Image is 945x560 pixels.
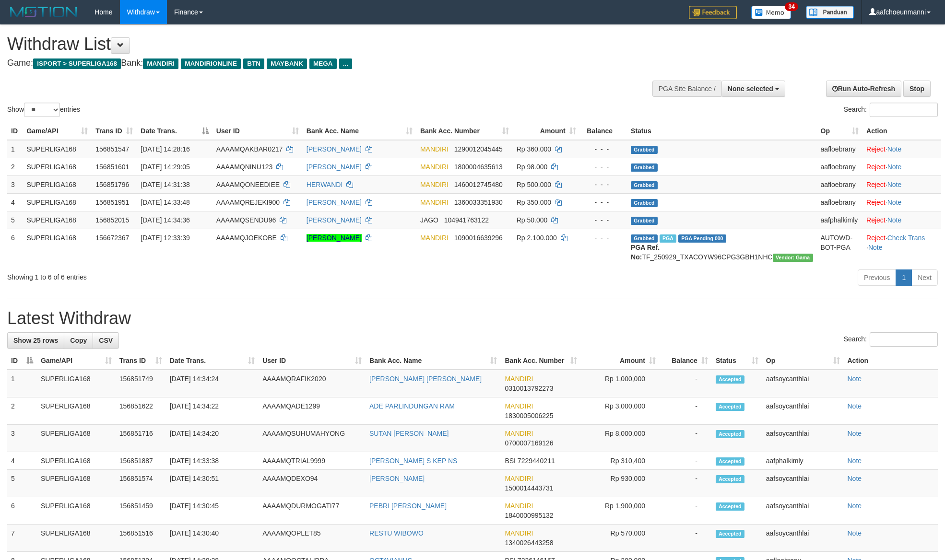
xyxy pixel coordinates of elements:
a: Note [887,163,902,171]
a: [PERSON_NAME] [307,234,362,242]
th: Game/API: activate to sort column ascending [23,122,92,140]
td: AAAAMQRAFIK2020 [259,370,366,397]
td: aafsoycanthlai [762,525,844,552]
td: SUPERLIGA168 [37,497,116,525]
a: Note [848,457,862,465]
span: MANDIRI [420,181,449,188]
span: AAAAMQAKBAR0217 [216,145,283,153]
span: [DATE] 14:31:38 [141,181,189,188]
a: Note [848,402,862,410]
button: None selected [721,81,785,97]
td: · [862,193,941,211]
span: Copy 1830005006225 to clipboard [505,412,553,420]
th: Status: activate to sort column ascending [712,352,762,370]
div: - - - [584,180,623,189]
th: ID: activate to sort column descending [7,352,37,370]
td: Rp 1,000,000 [581,370,660,397]
span: Copy 7229440211 to clipboard [518,457,555,465]
td: AAAAMQDURMOGATI77 [259,497,366,525]
span: Rp 500.000 [517,181,551,188]
a: Note [848,529,862,537]
span: [DATE] 14:34:36 [141,216,189,224]
td: Rp 310,400 [581,452,660,470]
span: Copy 104941763122 to clipboard [444,216,489,224]
span: Vendor URL: https://trx31.1velocity.biz [773,254,813,262]
div: - - - [584,233,623,243]
th: Trans ID: activate to sort column ascending [116,352,166,370]
a: PEBRI [PERSON_NAME] [369,502,447,510]
h1: Withdraw List [7,35,620,54]
span: Grabbed [631,234,658,243]
span: MANDIRI [143,58,178,69]
span: Copy 1290012045445 to clipboard [454,145,503,153]
span: Accepted [716,375,744,384]
label: Search: [844,332,938,347]
a: Note [848,375,862,383]
th: Action [844,352,938,370]
td: 4 [7,452,37,470]
a: [PERSON_NAME] S KEP NS [369,457,457,465]
span: ISPORT > SUPERLIGA168 [33,58,121,69]
select: Showentries [24,103,60,117]
td: SUPERLIGA168 [23,140,92,158]
h1: Latest Withdraw [7,309,938,328]
td: - [660,470,712,497]
span: MANDIRI [420,145,449,153]
a: Reject [866,198,886,206]
td: SUPERLIGA168 [37,470,116,497]
span: AAAAMQREJEKI900 [216,198,280,206]
td: [DATE] 14:30:45 [166,497,259,525]
td: SUPERLIGA168 [23,158,92,175]
a: Reject [866,145,886,153]
span: Show 25 rows [13,337,58,344]
th: Bank Acc. Name: activate to sort column ascending [366,352,501,370]
td: aafloebrany [817,140,863,158]
td: - [660,525,712,552]
td: 156851887 [116,452,166,470]
span: [DATE] 14:28:16 [141,145,189,153]
td: Rp 8,000,000 [581,425,660,452]
td: · [862,158,941,175]
span: [DATE] 12:33:39 [141,234,189,242]
span: PGA Pending [678,234,726,243]
td: aafsoycanthlai [762,470,844,497]
td: aafsoycanthlai [762,425,844,452]
label: Search: [844,103,938,117]
td: 156851574 [116,470,166,497]
span: Accepted [716,502,744,511]
span: 34 [785,2,798,11]
th: Status [627,122,816,140]
span: MEGA [309,58,337,69]
td: aafloebrany [817,175,863,193]
a: Note [887,181,902,188]
td: 2 [7,158,23,175]
div: Showing 1 to 6 of 6 entries [7,268,387,282]
th: Bank Acc. Number: activate to sort column ascending [416,122,513,140]
span: AAAAMQONEEDIEE [216,181,280,188]
span: Accepted [716,475,744,483]
td: · [862,211,941,229]
span: Rp 360.000 [517,145,551,153]
a: Note [868,244,883,251]
span: Accepted [716,457,744,466]
th: Amount: activate to sort column ascending [513,122,580,140]
a: Reject [866,216,886,224]
th: ID [7,122,23,140]
td: SUPERLIGA168 [37,525,116,552]
span: 156851547 [95,145,129,153]
span: Copy 1840000995132 to clipboard [505,512,553,519]
div: - - - [584,198,623,207]
span: Marked by aafsengchandara [660,234,676,243]
th: Date Trans.: activate to sort column ascending [166,352,259,370]
td: 1 [7,370,37,397]
td: 6 [7,229,23,266]
a: Note [887,145,902,153]
a: ADE PARLINDUNGAN RAM [369,402,455,410]
span: MANDIRIONLINE [181,58,241,69]
td: aafphalkimly [817,211,863,229]
a: Stop [903,81,931,97]
td: Rp 930,000 [581,470,660,497]
a: [PERSON_NAME] [307,163,362,171]
span: Accepted [716,530,744,538]
td: [DATE] 14:34:22 [166,397,259,425]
